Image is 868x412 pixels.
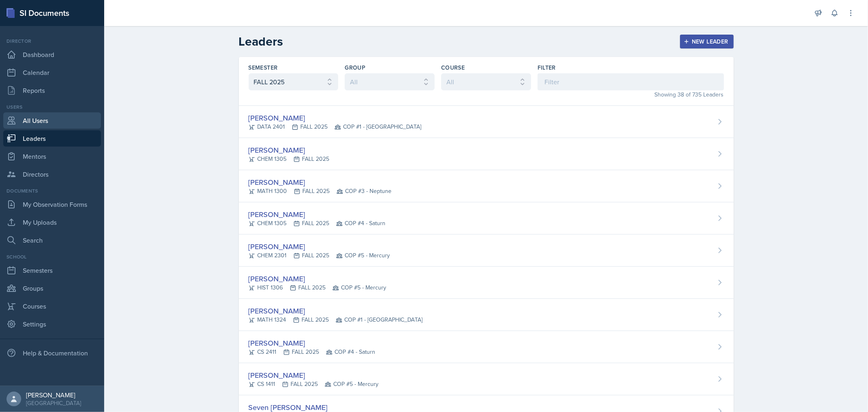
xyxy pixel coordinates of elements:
a: [PERSON_NAME] CS 2411FALL 2025 COP #4 - Saturn [239,331,734,363]
a: [PERSON_NAME] HIST 1306FALL 2025 COP #5 - Mercury [239,267,734,299]
div: DATA 2401 FALL 2025 [249,123,422,131]
div: CHEM 1305 FALL 2025 [249,219,386,228]
a: Dashboard [3,46,101,63]
span: COP #4 - Saturn [326,348,376,356]
div: [PERSON_NAME] [249,209,386,220]
span: COP #4 - Saturn [336,219,386,228]
a: [PERSON_NAME] CHEM 1305FALL 2025 [239,138,734,170]
a: Mentors [3,148,101,164]
button: New Leader [680,35,734,48]
label: Semester [249,64,278,72]
div: [PERSON_NAME] [26,391,81,399]
div: CHEM 2301 FALL 2025 [249,251,390,260]
label: Filter [538,64,556,72]
div: [PERSON_NAME] [249,370,379,381]
span: COP #1 - [GEOGRAPHIC_DATA] [335,123,422,131]
a: [PERSON_NAME] CHEM 1305FALL 2025 COP #4 - Saturn [239,202,734,234]
a: [PERSON_NAME] CS 1411FALL 2025 COP #5 - Mercury [239,363,734,395]
a: Courses [3,298,101,314]
div: Documents [3,187,101,195]
label: Course [441,64,465,72]
a: Leaders [3,130,101,147]
div: CS 1411 FALL 2025 [249,380,379,388]
h2: Leaders [239,34,283,49]
span: COP #1 - [GEOGRAPHIC_DATA] [336,316,423,324]
span: COP #5 - Mercury [325,380,379,388]
div: [PERSON_NAME] [249,145,330,156]
span: COP #5 - Mercury [336,251,390,260]
div: HIST 1306 FALL 2025 [249,283,387,292]
div: CS 2411 FALL 2025 [249,348,376,356]
div: [PERSON_NAME] [249,273,387,284]
div: Director [3,37,101,45]
a: Reports [3,82,101,99]
a: Calendar [3,64,101,81]
div: CHEM 1305 FALL 2025 [249,155,330,163]
div: [PERSON_NAME] [249,241,390,252]
label: Group [345,64,365,72]
div: New Leader [685,38,728,45]
div: MATH 1324 FALL 2025 [249,316,423,324]
a: My Observation Forms [3,196,101,213]
div: [PERSON_NAME] [249,337,376,348]
a: [PERSON_NAME] MATH 1300FALL 2025 COP #3 - Neptune [239,170,734,202]
div: Users [3,103,101,111]
div: MATH 1300 FALL 2025 [249,187,392,195]
a: [PERSON_NAME] CHEM 2301FALL 2025 COP #5 - Mercury [239,234,734,267]
a: Search [3,232,101,248]
a: Directors [3,166,101,182]
input: Filter [538,73,724,90]
div: [PERSON_NAME] [249,177,392,188]
span: COP #5 - Mercury [332,283,387,292]
a: [PERSON_NAME] MATH 1324FALL 2025 COP #1 - [GEOGRAPHIC_DATA] [239,299,734,331]
div: [PERSON_NAME] [249,305,423,316]
div: Showing 38 of 735 Leaders [538,90,724,99]
div: [PERSON_NAME] [249,112,422,123]
div: Help & Documentation [3,345,101,361]
div: School [3,253,101,261]
a: Groups [3,280,101,296]
a: [PERSON_NAME] DATA 2401FALL 2025 COP #1 - [GEOGRAPHIC_DATA] [239,106,734,138]
a: All Users [3,112,101,129]
span: COP #3 - Neptune [337,187,392,195]
a: My Uploads [3,214,101,230]
a: Semesters [3,262,101,278]
div: [GEOGRAPHIC_DATA] [26,399,81,407]
a: Settings [3,316,101,332]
